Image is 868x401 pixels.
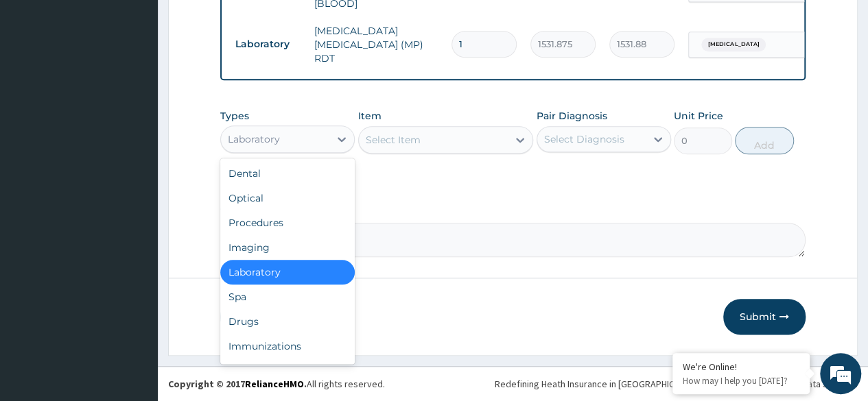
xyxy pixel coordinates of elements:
[168,378,307,390] strong: Copyright © 2017 .
[220,210,355,235] div: Procedures
[735,127,793,154] button: Add
[220,359,355,383] div: Others
[228,132,280,146] div: Laboratory
[7,260,261,308] textarea: Type your message and hit 'Enter'
[220,235,355,260] div: Imaging
[220,309,355,334] div: Drugs
[71,77,231,95] div: Chat with us now
[723,299,806,335] button: Submit
[358,109,382,123] label: Item
[220,284,355,309] div: Spa
[366,133,421,147] div: Select Item
[225,7,258,40] div: Minimize live chat window
[245,378,304,390] a: RelianceHMO
[220,186,355,210] div: Optical
[544,132,624,146] div: Select Diagnosis
[220,334,355,359] div: Immunizations
[220,110,249,122] label: Types
[228,32,307,57] td: Laboratory
[495,377,858,391] div: Redefining Heath Insurance in [GEOGRAPHIC_DATA] using Telemedicine and Data Science!
[220,204,806,215] label: Comment
[537,109,607,123] label: Pair Diagnosis
[25,69,56,103] img: d_794563401_company_1708531726252_794563401
[683,361,799,373] div: We're Online!
[80,116,189,254] span: We're online!
[701,38,766,51] span: [MEDICAL_DATA]
[674,109,723,123] label: Unit Price
[307,17,445,72] td: [MEDICAL_DATA] [MEDICAL_DATA] (MP) RDT
[683,375,799,387] p: How may I help you today?
[158,366,868,401] footer: All rights reserved.
[220,260,355,284] div: Laboratory
[220,161,355,186] div: Dental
